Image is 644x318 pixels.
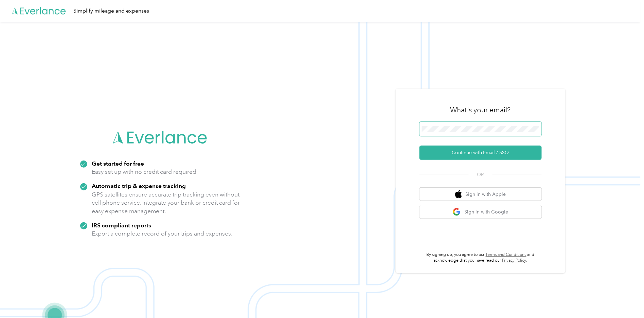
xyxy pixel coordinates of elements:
[455,190,462,199] img: apple logo
[419,205,542,219] button: google logoSign in with Google
[92,182,186,189] strong: Automatic trip & expense tracking
[92,229,233,238] p: Export a complete record of your trips and expenses.
[419,188,542,201] button: apple logoSign in with Apple
[92,222,151,229] strong: IRS compliant reports
[453,208,461,216] img: google logo
[92,160,144,167] strong: Get started for free
[73,7,149,15] div: Simplify mileage and expenses
[92,190,240,216] p: GPS satellites ensure accurate trip tracking even without cell phone service. Integrate your bank...
[469,171,493,178] span: OR
[92,168,197,176] p: Easy set up with no credit card required
[450,105,511,115] h3: What's your email?
[502,258,526,263] a: Privacy Policy
[486,252,526,257] a: Terms and Conditions
[419,146,542,160] button: Continue with Email / SSO
[419,252,542,264] p: By signing up, you agree to our and acknowledge that you have read our .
